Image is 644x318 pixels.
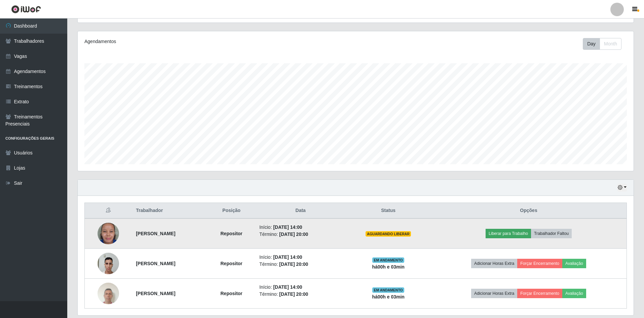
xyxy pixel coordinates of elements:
[583,38,621,50] div: First group
[517,259,562,268] button: Forçar Encerramento
[132,203,207,219] th: Trabalhador
[431,203,627,219] th: Opções
[346,203,431,219] th: Status
[366,231,411,237] span: AGUARDANDO LIBERAR
[136,291,175,296] strong: [PERSON_NAME]
[84,38,305,45] div: Agendamentos
[98,219,119,249] img: 1756740185962.jpeg
[562,289,586,298] button: Avaliação
[372,294,405,299] strong: há 00 h e 03 min
[372,257,404,263] span: EM ANDAMENTO
[279,232,308,237] time: [DATE] 20:00
[259,224,342,231] li: Início:
[220,291,242,296] strong: Repositor
[279,261,308,267] time: [DATE] 20:00
[259,231,342,238] li: Término:
[517,289,562,298] button: Forçar Encerramento
[259,291,342,298] li: Término:
[531,229,572,238] button: Trabalhador Faltou
[259,284,342,291] li: Início:
[273,224,302,230] time: [DATE] 14:00
[136,231,175,236] strong: [PERSON_NAME]
[600,38,621,50] button: Month
[136,261,175,266] strong: [PERSON_NAME]
[98,279,119,308] img: 1755971090596.jpeg
[11,5,41,13] img: CoreUI Logo
[471,289,517,298] button: Adicionar Horas Extra
[273,284,302,290] time: [DATE] 14:00
[562,259,586,268] button: Avaliação
[98,249,119,278] img: 1755648564226.jpeg
[220,261,242,266] strong: Repositor
[273,254,302,260] time: [DATE] 14:00
[583,38,627,50] div: Toolbar with button groups
[259,254,342,261] li: Início:
[486,229,531,238] button: Liberar para Trabalho
[279,291,308,297] time: [DATE] 20:00
[471,259,517,268] button: Adicionar Horas Extra
[583,38,600,50] button: Day
[207,203,255,219] th: Posição
[220,231,242,236] strong: Repositor
[372,287,404,293] span: EM ANDAMENTO
[372,264,405,270] strong: há 00 h e 03 min
[255,203,346,219] th: Data
[259,261,342,268] li: Término:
